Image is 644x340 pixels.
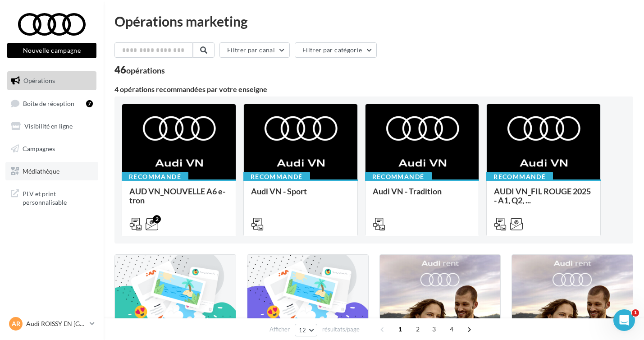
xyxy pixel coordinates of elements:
[5,94,98,113] a: Boîte de réception7
[322,325,360,334] span: résultats/page
[444,322,459,336] span: 4
[26,319,86,328] p: Audi ROISSY EN [GEOGRAPHIC_DATA]
[86,100,93,107] div: 7
[23,99,74,107] span: Boîte de réception
[373,186,442,196] span: Audi VN - Tradition
[5,139,98,158] a: Campagnes
[114,14,633,28] div: Opérations marketing
[251,186,307,196] span: Audi VN - Sport
[23,188,93,207] span: PLV et print personnalisable
[486,172,553,182] div: Recommandé
[122,172,188,182] div: Recommandé
[295,324,318,336] button: 12
[5,117,98,136] a: Visibilité en ligne
[5,162,98,181] a: Médiathèque
[126,66,165,74] div: opérations
[427,322,441,336] span: 3
[129,186,225,205] span: AUD VN_NOUVELLE A6 e-tron
[153,215,161,223] div: 2
[299,326,306,334] span: 12
[613,309,635,331] iframe: Intercom live chat
[24,122,73,130] span: Visibilité en ligne
[219,42,290,58] button: Filtrer par canal
[411,322,425,336] span: 2
[365,172,432,182] div: Recommandé
[23,167,59,175] span: Médiathèque
[295,42,377,58] button: Filtrer par catégorie
[114,65,165,75] div: 46
[23,145,55,152] span: Campagnes
[5,184,98,211] a: PLV et print personnalisable
[23,77,55,84] span: Opérations
[7,315,96,332] a: AR Audi ROISSY EN [GEOGRAPHIC_DATA]
[7,43,96,58] button: Nouvelle campagne
[393,322,407,336] span: 1
[12,319,20,328] span: AR
[114,86,633,93] div: 4 opérations recommandées par votre enseigne
[269,325,290,334] span: Afficher
[243,172,310,182] div: Recommandé
[632,309,639,317] span: 1
[494,186,591,205] span: AUDI VN_FIL ROUGE 2025 - A1, Q2, ...
[5,71,98,90] a: Opérations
